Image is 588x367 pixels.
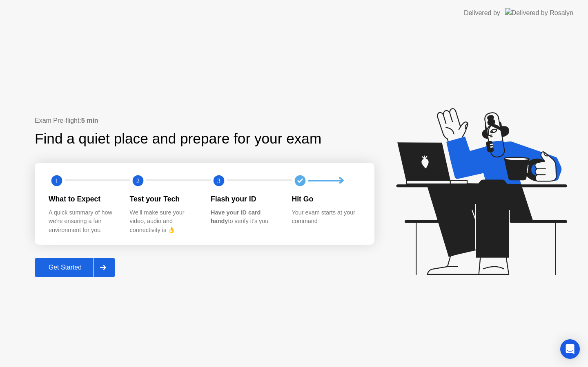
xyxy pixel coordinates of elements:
[211,194,279,204] div: Flash your ID
[136,177,139,185] text: 2
[217,177,220,185] text: 3
[130,194,198,204] div: Test your Tech
[49,194,117,204] div: What to Expect
[292,208,360,226] div: Your exam starts at your command
[505,8,573,18] img: Delivered by Rosalyn
[130,208,198,235] div: We’ll make sure your video, audio and connectivity is 👌
[55,177,58,185] text: 1
[49,208,117,235] div: A quick summary of how we’re ensuring a fair environment for you
[81,117,98,124] b: 5 min
[211,208,279,226] div: to verify it’s you
[35,128,323,150] div: Find a quiet place and prepare for your exam
[35,258,115,277] button: Get Started
[35,116,374,126] div: Exam Pre-flight:
[292,194,360,204] div: Hit Go
[37,264,93,271] div: Get Started
[464,8,500,18] div: Delivered by
[560,339,580,359] div: Open Intercom Messenger
[211,209,261,225] b: Have your ID card handy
